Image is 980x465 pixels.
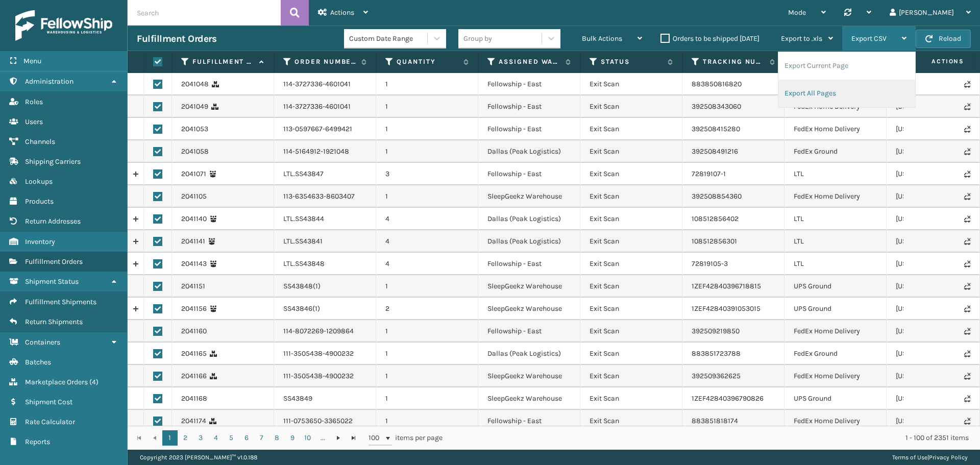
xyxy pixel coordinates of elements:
td: Exit Scan [580,208,682,230]
label: Quantity [397,57,458,66]
a: 1 [162,430,178,446]
td: FedEx Home Delivery [785,118,887,140]
a: Privacy Policy [929,454,968,461]
a: 2041105 [181,191,207,202]
a: 1ZEF42840396790826 [692,394,764,403]
span: Administration [25,77,73,86]
td: Exit Scan [580,387,682,410]
span: Fulfillment Orders [25,257,83,266]
a: Go to the next page [331,430,346,446]
td: Exit Scan [580,185,682,208]
a: Terms of Use [892,454,927,461]
span: Shipment Status [25,277,79,286]
a: 113-0597667-6499421 [283,124,352,134]
label: Orders to be shipped [DATE] [660,34,759,43]
td: Fellowship - East [478,163,580,185]
a: 5 [224,430,239,446]
td: Fellowship - East [478,320,580,342]
a: 2041058 [181,146,209,157]
span: Go to the next page [334,434,342,442]
a: 2041140 [181,214,207,224]
td: Dallas (Peak Logistics) [478,230,580,253]
a: 114-3727336-4601041 [283,79,351,89]
td: FedEx Home Delivery [785,320,887,342]
span: Inventory [25,237,55,246]
i: Never Shipped [964,193,970,200]
i: Never Shipped [964,373,970,380]
i: Never Shipped [964,305,970,312]
td: 72819105-3 [682,253,785,275]
label: Assigned Warehouse [499,57,560,66]
span: Channels [25,137,55,146]
a: 113-6354633-8603407 [283,191,355,202]
span: Shipment Cost [25,398,72,406]
span: Reports [25,437,50,446]
td: FedEx Ground [785,342,887,365]
td: Exit Scan [580,118,682,140]
td: Fellowship - East [478,253,580,275]
td: Exit Scan [580,342,682,365]
td: 2 [376,298,478,320]
a: SS43848(1) [283,281,321,291]
span: Marketplace Orders [25,378,88,386]
td: Exit Scan [580,275,682,298]
a: 1ZEF42840391053015 [692,304,761,313]
td: SleepGeekz Warehouse [478,185,580,208]
td: 3 [376,163,478,185]
a: 2041143 [181,259,207,269]
td: SleepGeekz Warehouse [478,275,580,298]
a: 392509362625 [692,372,741,380]
a: 2041048 [181,79,209,89]
h3: Fulfillment Orders [137,33,216,45]
td: Fellowship - East [478,410,580,432]
li: Export All Pages [778,80,915,107]
td: Dallas (Peak Logistics) [478,342,580,365]
span: Fulfillment Shipments [25,298,96,306]
td: 108512856402 [682,208,785,230]
span: Products [25,197,54,206]
a: LTL.SS43841 [283,236,323,247]
a: 2041156 [181,304,207,314]
a: 392508343060 [692,102,741,111]
a: LTL.SS43844 [283,214,324,224]
a: 114-8072269-1209864 [283,326,354,336]
label: Fulfillment Order Id [192,57,254,66]
a: 3 [193,430,208,446]
a: 2041165 [181,349,207,359]
a: 883850816820 [692,80,742,88]
a: 392508854360 [692,192,742,201]
i: Never Shipped [964,170,970,178]
label: Order Number [295,57,356,66]
i: Never Shipped [964,395,970,402]
td: Fellowship - East [478,73,580,95]
td: UPS Ground [785,298,887,320]
span: Shipping Carriers [25,157,81,166]
a: 2041053 [181,124,208,134]
td: 1 [376,365,478,387]
td: UPS Ground [785,275,887,298]
td: SleepGeekz Warehouse [478,387,580,410]
span: Export CSV [851,34,887,43]
a: 2041151 [181,281,205,291]
a: 2041166 [181,371,207,381]
a: 4 [208,430,224,446]
a: ... [315,430,331,446]
td: LTL [785,230,887,253]
span: Actions [330,8,354,17]
a: 111-3505438-4900232 [283,349,354,359]
td: LTL [785,163,887,185]
span: Menu [23,57,41,65]
label: Status [601,57,663,66]
td: 1 [376,342,478,365]
span: Mode [788,8,806,17]
a: 9 [285,430,300,446]
td: Exit Scan [580,365,682,387]
td: 1 [376,185,478,208]
i: Never Shipped [964,103,970,110]
a: 8 [269,430,285,446]
i: Never Shipped [964,283,970,290]
label: Tracking Number [703,57,765,66]
span: Export to .xls [781,34,822,43]
td: FedEx Ground [785,140,887,163]
td: LTL [785,253,887,275]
